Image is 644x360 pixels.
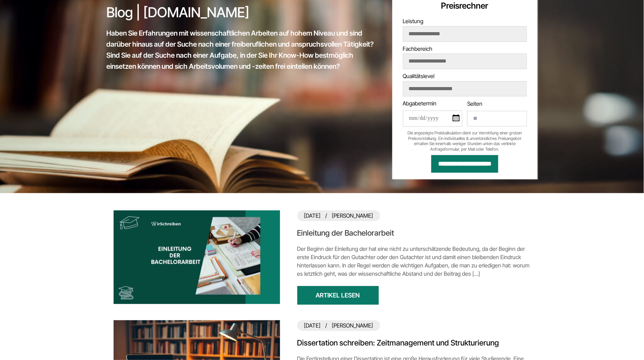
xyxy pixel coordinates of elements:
[114,210,280,304] img: Die Bedeutung der Einleitung Bachelorarbeit | WirSchreiben.at
[297,245,531,278] p: Der Beginn der Einleitung der hat eine nicht zu unterschätzende Bedeutung, da der Beginn der erst...
[304,212,332,219] time: [DATE]
[403,0,527,173] form: Contact form
[107,28,378,72] div: Haben Sie Erfahrungen mit wissenschaftlichen Arbeiten auf hohem Niveau und sind darüber hinaus au...
[297,210,380,221] address: [PERSON_NAME]
[107,4,378,21] h1: Blog | [DOMAIN_NAME]
[403,27,527,41] select: Leistung
[403,0,527,11] div: Preisrechner
[304,322,332,329] time: [DATE]
[467,100,482,107] span: Seiten
[297,286,379,304] a: Artikel lesen
[403,111,462,127] input: Abgabetermin
[297,338,531,348] a: Dissertation schreiben: Zeitmanagement und Strukturierung
[403,54,527,68] select: Fachbereich
[297,320,380,331] address: [PERSON_NAME]
[403,18,527,41] label: Leistung
[403,100,462,127] label: Abgabetermin
[403,45,527,69] label: Fachbereich
[403,82,527,96] select: Qualitätslevel
[403,130,527,152] div: Die angezeigte Preiskalkulation dient zur Vermittlung einer groben Preisvorstellung. Ein individu...
[297,228,531,238] a: Einleitung der Bachelorarbeit
[403,73,527,96] label: Qualitätslevel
